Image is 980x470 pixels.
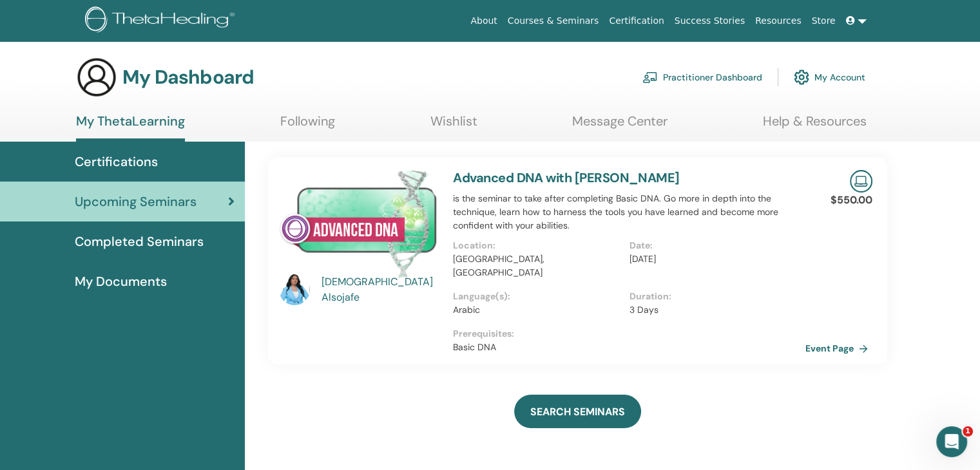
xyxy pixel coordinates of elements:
img: Advanced DNA [279,170,437,278]
a: My Account [794,63,865,91]
a: Help & Resources [763,113,867,138]
span: Completed Seminars [75,232,204,251]
a: Certification [604,9,669,33]
h3: My Dashboard [122,66,254,89]
img: logo.png [85,6,239,35]
img: chalkboard-teacher.svg [642,71,658,83]
p: Prerequisites : [453,327,805,341]
a: Resources [750,9,807,33]
span: SEARCH SEMINARS [530,405,625,418]
p: [GEOGRAPHIC_DATA], [GEOGRAPHIC_DATA] [453,252,621,279]
a: About [465,9,502,33]
a: Store [807,9,841,33]
p: Date : [629,239,798,252]
iframe: Intercom live chat [936,426,967,457]
a: My ThetaLearning [76,113,185,142]
span: Upcoming Seminars [75,192,197,211]
p: Duration : [629,290,798,303]
img: generic-user-icon.jpg [76,57,117,98]
a: Event Page [805,339,873,358]
a: SEARCH SEMINARS [514,395,641,428]
p: $550.00 [831,193,872,208]
a: [DEMOGRAPHIC_DATA] Alsojafe [322,274,441,305]
p: Language(s) : [453,290,621,303]
img: default.jpg [279,274,310,305]
p: Arabic [453,303,621,317]
a: Courses & Seminars [503,9,604,33]
a: Advanced DNA with [PERSON_NAME] [453,169,679,186]
span: My Documents [75,272,167,291]
p: [DATE] [629,252,798,266]
a: Following [280,113,335,138]
a: Success Stories [669,9,750,33]
a: Message Center [572,113,668,138]
p: 3 Days [629,303,798,317]
p: is the seminar to take after completing Basic DNA. Go more in depth into the technique, learn how... [453,192,805,232]
a: Wishlist [430,113,477,138]
p: Basic DNA [453,341,805,354]
img: cog.svg [794,66,809,88]
span: 1 [963,426,973,437]
span: Certifications [75,152,158,171]
a: Practitioner Dashboard [642,63,762,91]
img: Live Online Seminar [850,170,872,193]
p: Location : [453,239,621,252]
